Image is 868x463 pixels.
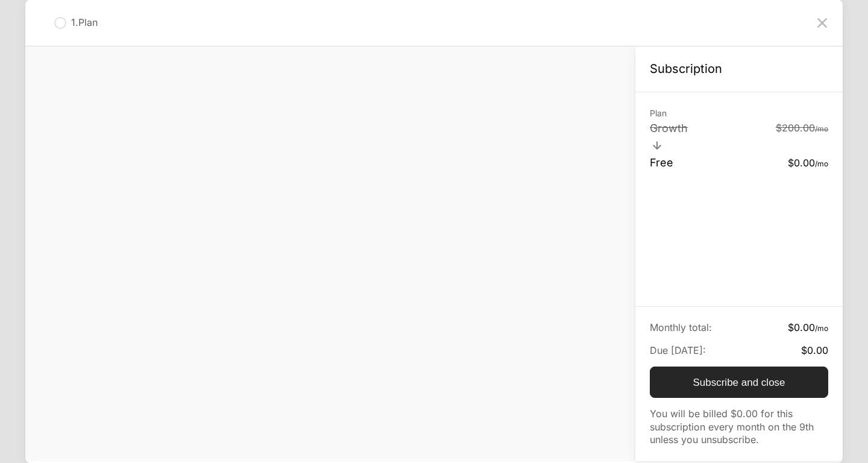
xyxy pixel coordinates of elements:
[776,122,828,134] span: $200.00
[815,324,828,333] sub: / mo
[650,122,688,134] span: Growth
[801,344,828,356] span: $0.00
[650,156,673,170] span: Free
[650,138,664,153] i: arrow-down
[813,13,832,33] i: close
[650,108,667,118] span: Plan
[650,61,722,77] h3: Subscription
[650,367,828,398] button: Subscribe and close
[650,408,814,446] span: You will be billed $0.00 for this subscription every month on the 9th unless you unsubscribe.
[815,159,828,168] sub: / mo
[788,157,828,170] span: $0.00
[650,321,712,333] span: Monthly total :
[71,16,98,30] div: 1 . Plan
[788,321,828,333] span: $0.00
[650,344,706,356] span: Due [DATE] :
[815,124,828,133] sub: / mo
